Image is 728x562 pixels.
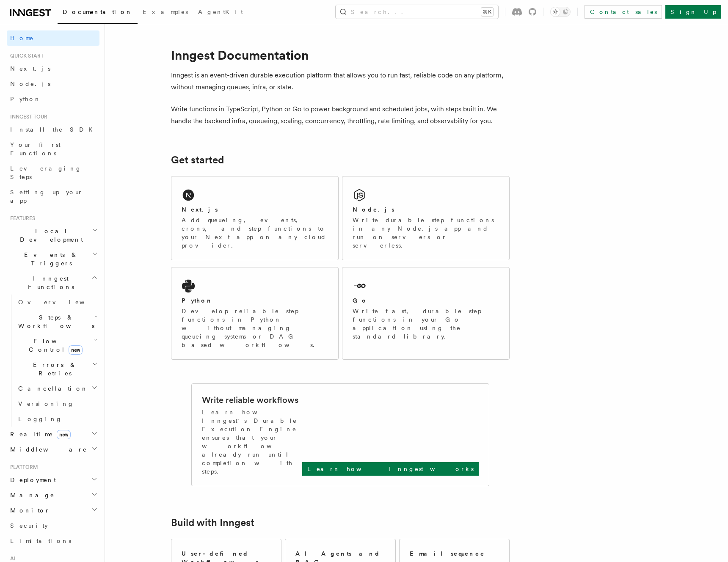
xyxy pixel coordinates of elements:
a: Node.js [7,76,99,91]
span: Deployment [7,476,56,484]
a: Examples [138,3,193,23]
button: Errors & Retries [15,357,99,381]
span: Examples [143,8,188,15]
a: Security [7,518,99,533]
a: Home [7,30,99,46]
kbd: ⌘K [481,8,493,16]
span: AI [7,555,16,562]
a: Node.jsWrite durable step functions in any Node.js app and run on servers or serverless. [342,176,510,260]
button: Monitor [7,503,99,518]
h2: Write reliable workflows [202,394,298,406]
a: Next.jsAdd queueing, events, crons, and step functions to your Next app on any cloud provider. [171,176,339,260]
span: Quick start [7,52,44,59]
a: Contact sales [585,5,662,19]
button: Realtimenew [7,427,99,442]
a: Install the SDK [7,122,99,137]
span: Limitations [10,537,71,544]
span: Setting up your app [10,189,83,204]
span: Cancellation [15,384,88,393]
button: Inngest Functions [7,271,99,295]
span: new [57,430,71,439]
button: Manage [7,488,99,503]
a: Get started [171,154,224,166]
a: Next.js [7,61,99,76]
span: Home [10,34,34,42]
span: Your first Functions [10,141,61,157]
p: Inngest is an event-driven durable execution platform that allows you to run fast, reliable code ... [171,69,510,93]
span: Steps & Workflows [15,313,94,330]
p: Develop reliable step functions in Python without managing queueing systems or DAG based workflows. [182,307,328,349]
span: Inngest tour [7,113,47,120]
h2: Node.js [353,205,394,214]
span: Features [7,215,35,222]
span: Flow Control [15,337,93,354]
h2: Next.js [182,205,218,214]
button: Events & Triggers [7,247,99,271]
p: Learn how Inngest's Durable Execution Engine ensures that your workflow already run until complet... [202,408,302,476]
span: Middleware [7,445,87,454]
button: Toggle dark mode [550,7,571,17]
button: Middleware [7,442,99,457]
span: Documentation [63,8,132,15]
h1: Inngest Documentation [171,47,510,63]
a: Versioning [15,396,99,411]
a: Setting up your app [7,185,99,208]
span: Install the SDK [10,126,98,133]
a: Leveraging Steps [7,161,99,185]
span: Platform [7,464,38,471]
span: Node.js [10,80,50,87]
span: Logging [18,416,62,422]
span: Python [10,96,41,102]
h2: Python [182,296,213,305]
button: Deployment [7,472,99,488]
a: Documentation [58,3,138,24]
p: Write durable step functions in any Node.js app and run on servers or serverless. [353,216,499,250]
a: Sign Up [665,5,721,19]
button: Flow Controlnew [15,333,99,357]
h2: Email sequence [410,549,485,558]
div: Inngest Functions [7,295,99,427]
span: AgentKit [198,8,243,15]
button: Steps & Workflows [15,310,99,333]
span: Errors & Retries [15,361,92,377]
span: Inngest Functions [7,274,91,291]
span: Monitor [7,506,50,515]
a: Logging [15,411,99,427]
span: new [69,345,83,355]
p: Write fast, durable step functions in your Go application using the standard library. [353,307,499,341]
span: Next.js [10,65,50,72]
a: GoWrite fast, durable step functions in your Go application using the standard library. [342,267,510,360]
a: Your first Functions [7,137,99,161]
span: Overview [18,299,105,306]
a: Learn how Inngest works [302,462,479,476]
button: Local Development [7,223,99,247]
h2: Go [353,296,368,305]
span: Local Development [7,227,92,244]
a: AgentKit [193,3,248,23]
span: Versioning [18,400,74,407]
a: Build with Inngest [171,517,254,529]
a: Limitations [7,533,99,548]
p: Write functions in TypeScript, Python or Go to power background and scheduled jobs, with steps bu... [171,103,510,127]
span: Leveraging Steps [10,165,82,180]
button: Search...⌘K [336,5,498,19]
span: Realtime [7,430,71,438]
p: Learn how Inngest works [307,465,474,473]
button: Cancellation [15,381,99,396]
span: Events & Triggers [7,251,92,267]
a: Python [7,91,99,107]
span: Security [10,522,48,529]
a: PythonDevelop reliable step functions in Python without managing queueing systems or DAG based wo... [171,267,339,360]
span: Manage [7,491,55,499]
p: Add queueing, events, crons, and step functions to your Next app on any cloud provider. [182,216,328,250]
a: Overview [15,295,99,310]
